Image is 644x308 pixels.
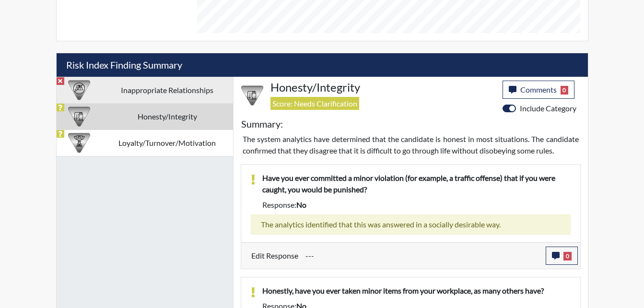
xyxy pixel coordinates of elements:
span: no [296,200,306,209]
p: Have you ever committed a minor violation (for example, a traffic offense) that if you were caugh... [262,172,571,195]
p: The system analytics have determined that the candidate is honest in most situations. The candida... [243,133,579,156]
img: CATEGORY%20ICON-11.a5f294f4.png [241,84,263,107]
h4: Honesty/Integrity [270,81,495,95]
button: 0 [546,247,578,265]
img: CATEGORY%20ICON-11.a5f294f4.png [68,106,90,128]
p: Honestly, have you ever taken minor items from your workplace, as many others have? [262,285,571,296]
td: Loyalty/Turnover/Motivation [102,130,233,156]
td: Honesty/Integrity [102,103,233,130]
div: Response: [255,199,578,211]
h5: Summary: [241,118,283,130]
img: CATEGORY%20ICON-17.40ef8247.png [68,132,90,154]
div: Update the test taker's response, the change might impact the score [298,247,546,265]
label: Edit Response [251,247,298,265]
span: 0 [561,86,569,95]
span: Score: Needs Clarification [270,97,359,110]
img: CATEGORY%20ICON-14.139f8ef7.png [68,79,90,101]
label: Include Category [520,103,576,114]
h5: Risk Index Finding Summary [57,53,588,77]
span: 0 [563,252,572,261]
button: Comments0 [503,81,575,99]
td: Inappropriate Relationships [102,77,233,103]
div: The analytics identified that this was answered in a socially desirable way. [251,214,571,235]
span: Comments [520,85,557,94]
